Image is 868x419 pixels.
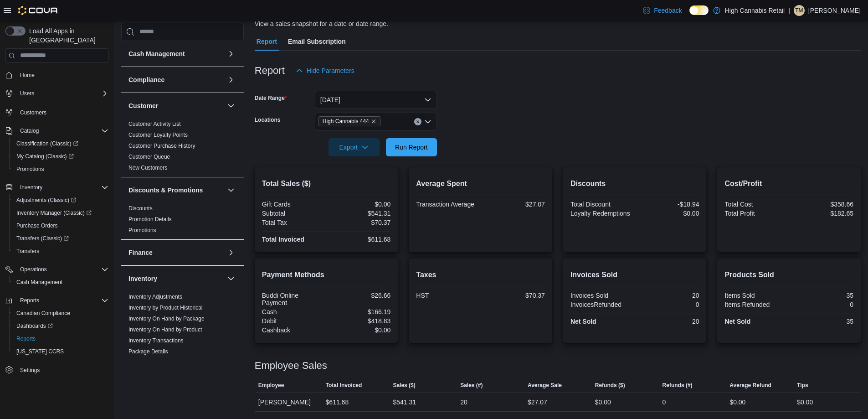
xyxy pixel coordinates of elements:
[262,308,324,316] div: Cash
[318,116,380,126] span: High Cannabis 444
[16,222,58,229] span: Purchase Orders
[128,154,170,160] a: Customer Queue
[128,227,156,234] span: Promotions
[20,90,34,97] span: Users
[328,210,390,217] div: $541.31
[13,321,56,331] a: Dashboards
[16,125,42,136] button: Catalog
[729,397,745,408] div: $0.00
[2,124,112,137] button: Catalog
[13,308,74,319] a: Canadian Compliance
[9,232,112,245] a: Transfers (Classic)
[2,68,112,82] button: Home
[2,263,112,276] button: Operations
[637,301,699,308] div: 0
[20,297,39,304] span: Reports
[16,279,62,286] span: Cash Management
[637,318,699,325] div: 20
[258,382,284,389] span: Employee
[13,164,48,175] a: Promotions
[128,131,188,139] span: Customer Loyalty Points
[416,269,545,280] h2: Taxes
[128,348,168,355] a: Package Details
[663,397,666,408] div: 0
[292,62,358,80] button: Hide Parameters
[13,138,82,149] a: Classification (Classic)
[386,138,437,156] button: Run Report
[13,346,108,357] span: Washington CCRS
[226,247,236,258] button: Finance
[724,292,787,299] div: Items Sold
[226,100,236,111] button: Customer
[16,182,108,193] span: Inventory
[16,365,43,376] a: Settings
[371,119,376,124] button: Remove High Cannabis 444 from selection in this group
[9,307,112,320] button: Canadian Compliance
[128,205,153,212] a: Discounts
[9,207,112,219] a: Inventory Manager (Classic)
[654,6,682,15] span: Feedback
[570,178,699,189] h2: Discounts
[16,166,44,173] span: Promotions
[20,184,42,191] span: Inventory
[13,151,108,162] span: My Catalog (Classic)
[791,201,853,208] div: $358.66
[9,137,112,150] a: Classification (Classic)
[128,186,224,195] button: Discounts & Promotions
[16,88,38,99] button: Users
[262,210,324,217] div: Subtotal
[262,292,324,306] div: Buddi Online Payment
[128,49,224,58] button: Cash Management
[128,142,195,150] span: Customer Purchase History
[9,194,112,207] a: Adjustments (Classic)
[2,87,112,100] button: Users
[328,326,390,334] div: $0.00
[570,318,596,325] strong: Net Sold
[121,119,244,177] div: Customer
[16,322,53,330] span: Dashboards
[460,397,467,408] div: 20
[570,269,699,280] h2: Invoices Sold
[328,219,390,226] div: $70.37
[128,248,153,257] h3: Finance
[5,65,108,400] nav: Complex example
[262,201,324,208] div: Gift Cards
[16,182,46,193] button: Inventory
[257,32,277,51] span: Report
[13,195,108,206] span: Adjustments (Classic)
[16,197,76,204] span: Adjustments (Classic)
[13,346,67,357] a: [US_STATE] CCRS
[791,318,853,325] div: 35
[20,266,47,273] span: Operations
[128,186,203,195] h3: Discounts & Promotions
[128,315,205,322] span: Inventory On Hand by Package
[2,363,112,377] button: Settings
[128,337,184,344] a: Inventory Transactions
[9,150,112,163] a: My Catalog (Classic)
[570,210,633,217] div: Loyalty Redemptions
[595,382,625,389] span: Refunds ($)
[9,163,112,176] button: Promotions
[128,227,156,233] a: Promotions
[128,274,157,283] h3: Inventory
[255,116,281,124] label: Locations
[226,273,236,284] button: Inventory
[791,301,853,308] div: 0
[16,153,74,160] span: My Catalog (Classic)
[128,75,164,84] h3: Compliance
[128,132,188,138] a: Customer Loyalty Points
[26,26,108,45] span: Load All Apps in [GEOGRAPHIC_DATA]
[791,210,853,217] div: $182.65
[414,118,421,125] button: Clear input
[128,101,224,110] button: Customer
[13,207,95,218] a: Inventory Manager (Classic)
[528,397,547,408] div: $27.07
[663,382,693,389] span: Refunds (#)
[226,74,236,85] button: Compliance
[128,121,181,127] a: Customer Activity List
[128,75,224,84] button: Compliance
[16,310,70,317] span: Canadian Compliance
[128,205,153,212] span: Discounts
[595,397,611,408] div: $0.00
[20,367,40,374] span: Settings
